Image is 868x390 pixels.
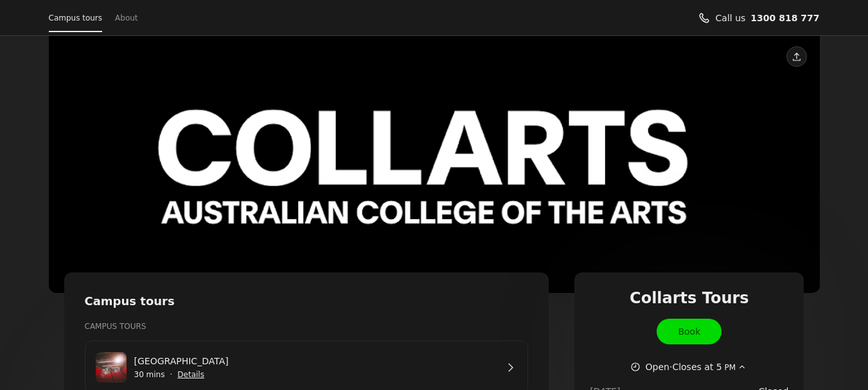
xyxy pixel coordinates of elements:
[115,9,137,27] a: About
[49,9,103,27] a: Campus tours
[630,360,749,374] button: Show working hours
[678,324,700,339] span: Book
[630,288,749,308] span: Collarts Tours
[657,319,722,344] a: Book
[85,293,529,310] h2: Campus tours
[716,362,722,372] span: 5
[750,11,819,25] a: Call us 1300 818 777
[722,363,736,372] span: PM
[177,368,204,381] button: Show details for Wellington St Campus
[786,46,807,67] button: Share this page
[134,354,497,368] a: [GEOGRAPHIC_DATA]
[49,36,820,293] div: View photo
[716,11,746,25] span: Call us
[646,360,736,374] span: Open · Closes at
[85,320,529,333] h3: Campus Tours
